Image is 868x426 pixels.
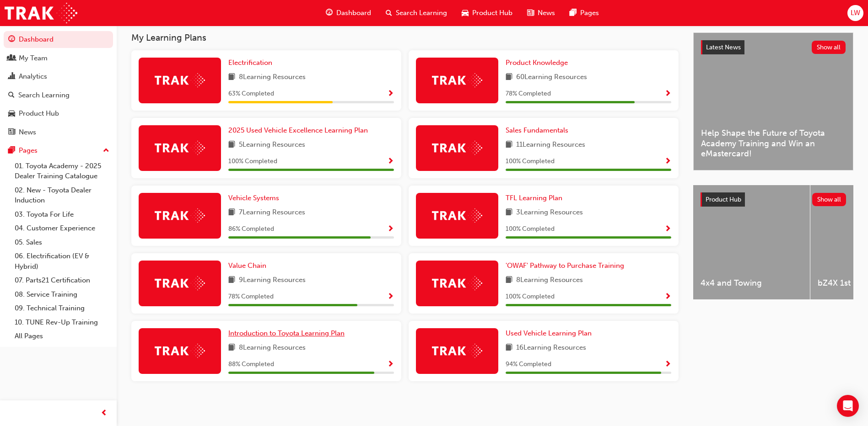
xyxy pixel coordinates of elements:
[8,110,15,118] span: car-icon
[11,249,113,273] a: 06. Electrification (EV & Hybrid)
[387,361,394,369] span: Show Progress
[4,142,113,159] button: Pages
[8,128,15,137] span: news-icon
[11,208,113,222] a: 03. Toyota For Life
[387,224,394,235] button: Show Progress
[378,4,454,22] a: search-iconSearch Learning
[5,3,77,23] img: Trak
[11,301,113,315] a: 09. Technical Training
[4,50,113,67] a: My Team
[462,7,469,19] span: car-icon
[228,156,277,167] span: 100 % Completed
[506,193,566,203] a: TFL Learning Plan
[228,359,274,370] span: 88 % Completed
[562,4,606,22] a: pages-iconPages
[228,126,368,134] span: 2025 Used Vehicle Excellence Learning Plan
[155,208,205,223] img: Trak
[506,359,551,370] span: 94 % Completed
[11,315,113,330] a: 10. TUNE Rev-Up Training
[11,221,113,235] a: 04. Customer Experience
[706,43,741,51] span: Latest News
[4,68,113,85] a: Analytics
[506,329,592,337] span: Used Vehicle Learning Plan
[664,224,671,235] button: Show Progress
[19,108,59,119] div: Product Hub
[506,342,512,354] span: book-icon
[847,5,863,21] button: LW
[11,183,113,208] a: 02. New - Toyota Dealer Induction
[506,126,568,134] span: Sales Fundamentals
[432,344,482,358] img: Trak
[19,71,47,82] div: Analytics
[228,59,272,67] span: Electrification
[19,127,36,138] div: News
[506,275,512,286] span: book-icon
[693,185,810,299] a: 4x4 and Towing
[228,328,348,339] a: Introduction to Toyota Learning Plan
[701,40,846,55] a: Latest NewsShow all
[506,261,628,271] a: 'OWAF' Pathway to Purchase Training
[387,293,394,301] span: Show Progress
[239,275,306,286] span: 9 Learning Resources
[506,72,512,83] span: book-icon
[516,139,585,151] span: 11 Learning Resources
[155,73,205,87] img: Trak
[11,159,113,183] a: 01. Toyota Academy - 2025 Dealer Training Catalogue
[239,72,306,83] span: 8 Learning Resources
[570,7,577,19] span: pages-icon
[387,156,394,167] button: Show Progress
[387,158,394,166] span: Show Progress
[706,196,741,203] span: Product Hub
[837,395,859,417] div: Open Intercom Messenger
[851,8,860,18] span: LW
[228,89,274,99] span: 63 % Completed
[386,7,392,19] span: search-icon
[228,194,279,202] span: Vehicle Systems
[506,292,555,302] span: 100 % Completed
[472,8,512,18] span: Product Hub
[580,8,599,18] span: Pages
[239,139,305,151] span: 5 Learning Resources
[8,147,15,155] span: pages-icon
[516,72,587,83] span: 60 Learning Resources
[4,105,113,122] a: Product Hub
[11,273,113,288] a: 07. Parts21 Certification
[318,4,378,22] a: guage-iconDashboard
[432,141,482,155] img: Trak
[812,193,846,206] button: Show all
[506,194,562,202] span: TFL Learning Plan
[387,90,394,98] span: Show Progress
[155,276,205,290] img: Trak
[812,41,846,54] button: Show all
[131,32,679,43] h3: My Learning Plans
[506,59,568,67] span: Product Knowledge
[228,193,283,203] a: Vehicle Systems
[664,359,671,370] button: Show Progress
[11,329,113,343] a: All Pages
[18,90,70,101] div: Search Learning
[228,329,345,337] span: Introduction to Toyota Learning Plan
[228,275,235,286] span: book-icon
[506,58,571,68] a: Product Knowledge
[101,408,108,419] span: prev-icon
[8,36,15,44] span: guage-icon
[239,342,306,354] span: 8 Learning Resources
[506,125,572,136] a: Sales Fundamentals
[4,87,113,104] a: Search Learning
[432,276,482,290] img: Trak
[664,291,671,303] button: Show Progress
[432,73,482,87] img: Trak
[396,8,447,18] span: Search Learning
[516,275,583,286] span: 8 Learning Resources
[239,207,305,218] span: 7 Learning Resources
[506,224,555,234] span: 100 % Completed
[228,261,270,271] a: Value Chain
[701,278,803,288] span: 4x4 and Towing
[701,192,846,207] a: Product HubShow all
[506,328,595,339] a: Used Vehicle Learning Plan
[693,32,853,170] a: Latest NewsShow allHelp Shape the Future of Toyota Academy Training and Win an eMastercard!
[103,145,109,157] span: up-icon
[664,361,671,369] span: Show Progress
